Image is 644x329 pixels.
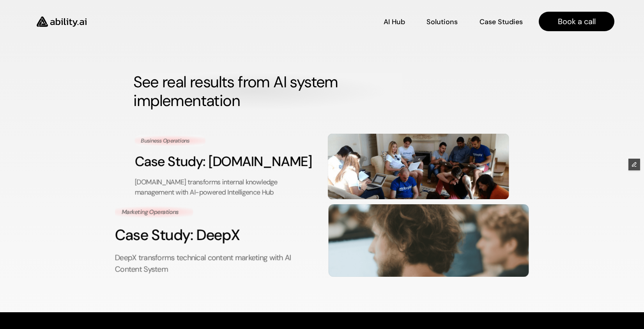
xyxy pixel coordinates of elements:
[115,225,316,246] h3: Case Study: DeepX
[135,152,316,171] h3: Case Study: [DOMAIN_NAME]
[384,17,405,27] p: AI Hub
[558,16,596,27] p: Book a call
[628,159,640,170] button: Edit Framer Content
[479,15,523,28] a: Case Studies
[135,177,316,198] p: [DOMAIN_NAME] transforms internal knowledge management with AI-powered Intelligence Hub
[426,15,458,28] a: Solutions
[97,12,614,31] nav: Main navigation
[426,17,458,27] p: Solutions
[115,204,529,277] a: Marketing OperationsCase Study: DeepXDeepX transforms technical content marketing with AI Content...
[135,133,509,199] a: Business OperationsCase Study: [DOMAIN_NAME][DOMAIN_NAME] transforms internal knowledge managemen...
[539,12,614,31] a: Book a call
[479,17,523,27] p: Case Studies
[115,252,316,275] p: DeepX transforms technical content marketing with AI Content System
[122,208,187,216] p: Marketing Operations
[133,72,341,111] strong: See real results from AI system implementation
[141,137,200,144] p: Business Operations
[384,15,405,28] a: AI Hub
